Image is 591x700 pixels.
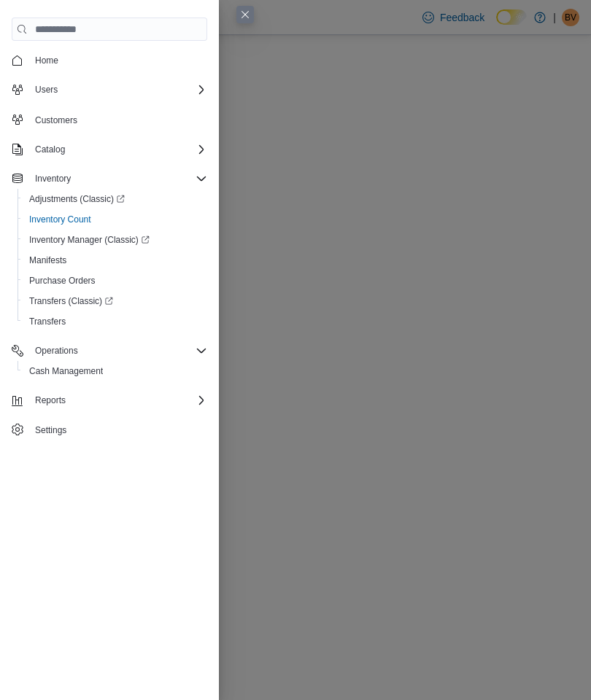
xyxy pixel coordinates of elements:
span: Purchase Orders [29,275,96,287]
a: Home [29,52,64,69]
nav: Complex example [12,44,207,443]
button: Transfers [18,311,213,332]
a: Cash Management [23,362,109,380]
span: Inventory Count [23,211,207,228]
span: Adjustments (Classic) [29,193,125,205]
span: Inventory Manager (Classic) [23,231,207,249]
button: Settings [6,419,213,440]
span: Catalog [35,144,65,155]
span: Transfers [23,313,207,330]
a: Adjustments (Classic) [23,190,131,208]
span: Adjustments (Classic) [23,190,207,208]
a: Transfers [23,313,72,330]
button: Catalog [29,141,71,158]
span: Cash Management [23,362,207,380]
span: Users [29,81,207,98]
span: Operations [29,342,207,359]
button: Operations [29,342,84,359]
button: Home [6,50,213,71]
a: Transfers (Classic) [23,292,119,310]
a: Inventory Manager (Classic) [18,230,213,250]
span: Customers [29,110,207,128]
span: Settings [29,421,207,439]
span: Transfers (Classic) [29,295,113,307]
a: Inventory Count [23,211,97,228]
span: Reports [35,394,66,406]
span: Catalog [29,141,207,158]
button: Reports [6,390,213,411]
span: Inventory Manager (Classic) [29,234,150,246]
button: Cash Management [18,361,213,381]
button: Users [29,81,63,98]
span: Manifests [29,254,66,266]
button: Inventory Count [18,209,213,230]
span: Purchase Orders [23,272,207,289]
span: Inventory [29,170,207,187]
span: Settings [35,424,66,436]
button: Users [6,79,213,100]
a: Transfers (Classic) [18,291,213,311]
a: Inventory Manager (Classic) [23,231,155,249]
button: Inventory [29,170,77,187]
a: Purchase Orders [23,272,101,289]
span: Home [29,51,207,69]
span: Home [35,55,58,66]
a: Manifests [23,252,72,269]
button: Close this dialog [236,6,254,23]
button: Catalog [6,139,213,160]
span: Customers [35,114,77,126]
a: Adjustments (Classic) [18,189,213,209]
span: Operations [35,345,78,357]
button: Customers [6,109,213,130]
button: Purchase Orders [18,271,213,291]
span: Inventory Count [29,214,91,225]
span: Transfers (Classic) [23,292,207,310]
button: Inventory [6,168,213,189]
a: Customers [29,112,83,129]
button: Manifests [18,250,213,271]
span: Cash Management [29,365,103,377]
span: Inventory [35,173,71,184]
button: Operations [6,341,213,361]
span: Transfers [29,316,66,327]
span: Reports [29,392,207,409]
button: Reports [29,392,72,409]
span: Users [35,84,58,96]
span: Manifests [23,252,207,269]
a: Settings [29,421,72,439]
